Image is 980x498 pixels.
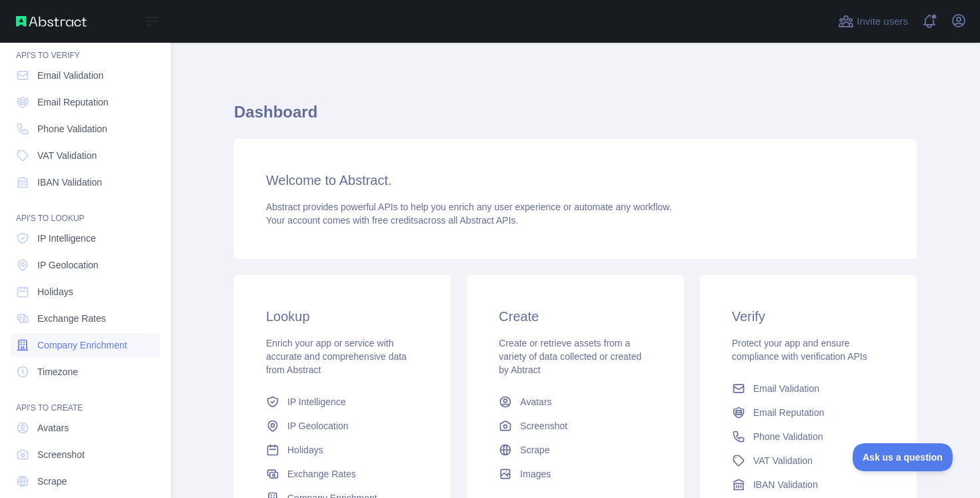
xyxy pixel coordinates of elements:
h1: Dashboard [234,101,917,134]
button: Invite users [835,11,911,32]
span: Exchange Rates [37,312,106,325]
span: IP Geolocation [287,419,349,433]
h3: Verify [732,307,885,326]
span: Enrich your app or service with accurate and comprehensive data from Abstract [266,338,407,375]
span: VAT Validation [37,149,97,162]
a: IP Geolocation [261,414,424,438]
span: Avatars [37,421,69,435]
span: Images [520,467,551,481]
a: Scrape [493,438,657,462]
a: Email Reputation [11,90,160,114]
a: Holidays [261,438,424,462]
a: Email Validation [727,377,890,401]
span: IBAN Validation [753,478,818,491]
span: Email Reputation [753,406,825,419]
span: Screenshot [37,448,85,461]
span: VAT Validation [753,454,813,467]
span: Your account comes with across all Abstract APIs. [266,215,518,226]
iframe: Toggle Customer Support [853,443,953,471]
a: Screenshot [11,443,160,467]
div: API'S TO LOOKUP [11,197,160,224]
a: Email Validation [11,63,160,87]
span: IP Intelligence [37,232,96,245]
span: IBAN Validation [37,176,102,189]
span: Email Reputation [37,95,109,109]
span: Timezone [37,365,78,379]
a: IP Geolocation [11,253,160,277]
a: Screenshot [493,414,657,438]
span: Holidays [287,443,323,457]
span: Scrape [520,443,549,457]
div: API'S TO VERIFY [11,34,160,61]
span: Invite users [857,14,908,29]
a: Avatars [493,390,657,414]
a: Email Reputation [727,401,890,425]
span: Avatars [520,395,551,409]
span: Company Enrichment [37,338,127,352]
a: IP Intelligence [261,390,424,414]
a: Exchange Rates [11,306,160,330]
a: Holidays [11,280,160,304]
h3: Welcome to Abstract. [266,171,885,190]
span: Phone Validation [37,122,107,136]
span: IP Intelligence [287,395,346,409]
a: Exchange Rates [261,462,424,486]
a: Timezone [11,360,160,384]
span: IP Geolocation [37,258,99,272]
div: API'S TO CREATE [11,387,160,413]
span: Protect your app and ensure compliance with verification APIs [732,338,867,362]
span: Phone Validation [753,430,823,443]
a: Scrape [11,469,160,493]
span: Scrape [37,475,67,488]
a: IP Intelligence [11,226,160,250]
a: IBAN Validation [727,473,890,497]
span: Screenshot [520,419,567,433]
span: Holidays [37,285,73,298]
a: VAT Validation [727,449,890,473]
a: Phone Validation [11,117,160,141]
span: Email Validation [753,382,819,395]
a: Avatars [11,416,160,440]
a: Company Enrichment [11,333,160,357]
a: IBAN Validation [11,170,160,194]
a: Phone Validation [727,425,890,449]
span: Exchange Rates [287,467,356,481]
a: VAT Validation [11,144,160,168]
span: Email Validation [37,69,103,82]
img: Abstract API [16,16,87,27]
span: free credits [372,215,418,226]
a: Images [493,462,657,486]
span: Create or retrieve assets from a variety of data collected or created by Abtract [499,338,641,375]
h3: Create [499,307,651,326]
span: Abstract provides powerful APIs to help you enrich any user experience or automate any workflow. [266,202,672,212]
h3: Lookup [266,307,419,326]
